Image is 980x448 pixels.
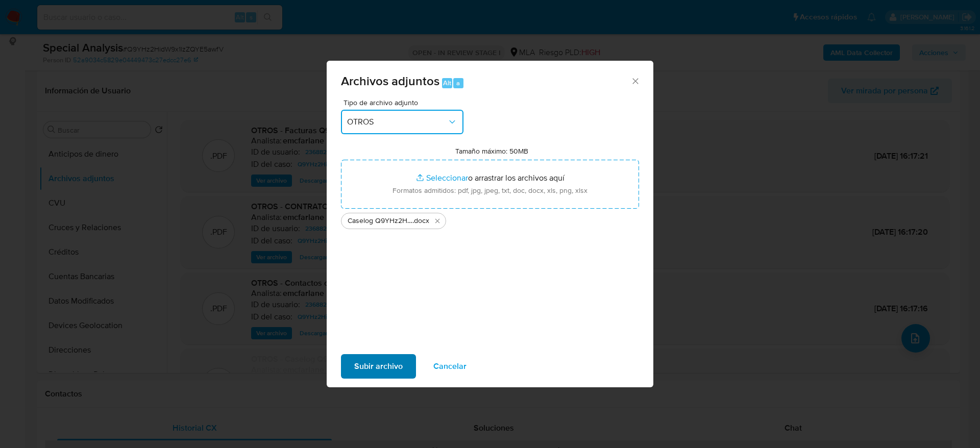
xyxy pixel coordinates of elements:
[433,355,467,378] span: Cancelar
[412,216,429,226] span: .docx
[456,78,460,88] span: a
[348,216,412,226] span: Caselog Q9YHz2HidW9x1lzZQYE5awfV_
[347,117,447,127] span: OTROS
[354,355,403,378] span: Subir archivo
[341,354,416,379] button: Subir archivo
[431,215,444,227] button: Eliminar Caselog Q9YHz2HidW9x1lzZQYE5awfV_.docx
[341,110,463,134] button: OTROS
[341,72,439,90] span: Archivos adjuntos
[420,354,480,379] button: Cancelar
[344,99,466,106] span: Tipo de archivo adjunto
[630,76,640,85] button: Cerrar
[455,146,528,156] label: Tamaño máximo: 50MB
[341,209,639,229] ul: Archivos seleccionados
[443,78,451,88] span: Alt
